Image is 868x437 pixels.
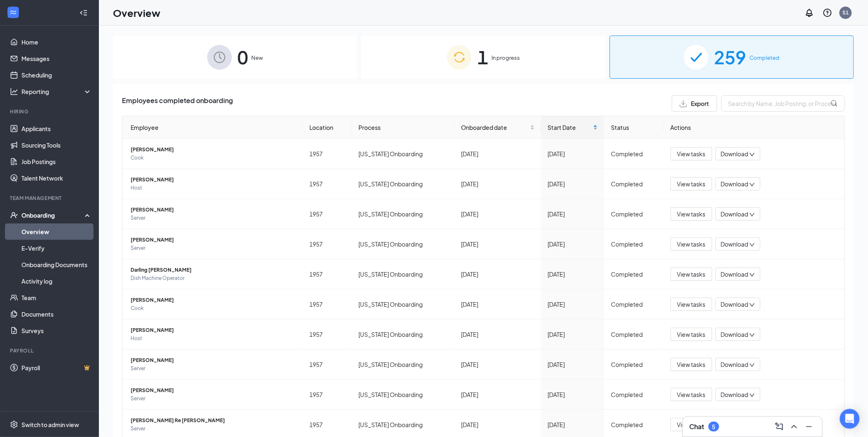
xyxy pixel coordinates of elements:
div: [DATE] [548,330,598,339]
a: Messages [21,50,92,67]
svg: Analysis [10,87,18,96]
div: [DATE] [548,360,598,369]
a: Sourcing Tools [21,137,92,153]
span: Download [721,360,749,369]
span: [PERSON_NAME] [131,386,296,395]
td: 1957 [303,350,352,380]
svg: Notifications [805,8,814,18]
td: [US_STATE] Onboarding [352,229,454,259]
svg: UserCheck [10,211,18,219]
button: ComposeMessage [773,420,786,433]
td: [US_STATE] Onboarding [352,320,454,350]
a: Onboarding Documents [21,256,92,273]
td: [US_STATE] Onboarding [352,380,454,410]
div: Switch to admin view [21,421,79,429]
div: Completed [611,300,657,309]
span: View tasks [677,179,706,188]
span: Download [721,180,749,188]
span: [PERSON_NAME] [131,176,296,184]
div: [DATE] [461,179,535,188]
svg: Settings [10,421,18,429]
span: Dish Machine Operator [131,274,296,282]
div: S1 [843,9,849,16]
span: Employees completed onboarding [122,95,233,112]
span: [PERSON_NAME] [131,206,296,214]
a: Job Postings [21,153,92,170]
button: View tasks [671,147,712,160]
span: Cook [131,304,296,312]
button: View tasks [671,328,712,341]
a: Surveys [21,322,92,339]
div: [DATE] [548,149,598,158]
div: Onboarding [21,211,85,219]
td: [US_STATE] Onboarding [352,350,454,380]
span: down [749,212,755,218]
a: Scheduling [21,67,92,83]
span: Server [131,364,296,373]
td: 1957 [303,199,352,229]
span: View tasks [677,330,706,339]
span: Server [131,425,296,433]
td: [US_STATE] Onboarding [352,199,454,229]
button: View tasks [671,268,712,281]
h1: Overview [113,6,160,20]
span: Download [721,210,749,218]
span: Download [721,390,749,399]
div: 5 [712,423,716,430]
span: View tasks [677,240,706,249]
span: down [749,332,755,338]
div: [DATE] [461,300,535,309]
svg: Minimize [804,422,814,432]
div: [DATE] [548,209,598,218]
button: View tasks [671,298,712,311]
div: Completed [611,179,657,188]
span: Server [131,244,296,252]
a: Applicants [21,120,92,137]
span: View tasks [677,270,706,279]
button: View tasks [671,388,712,401]
button: View tasks [671,237,712,251]
span: down [749,362,755,368]
a: Team [21,289,92,306]
span: [PERSON_NAME] [131,356,296,364]
td: [US_STATE] Onboarding [352,289,454,320]
button: Minimize [802,420,816,433]
div: [DATE] [548,270,598,279]
a: PayrollCrown [21,359,92,376]
span: down [749,392,755,398]
span: [PERSON_NAME] [131,326,296,334]
span: View tasks [677,300,706,309]
span: View tasks [677,360,706,369]
a: Activity log [21,273,92,289]
a: E-Verify [21,240,92,256]
button: View tasks [671,418,712,431]
div: [DATE] [461,360,535,369]
span: View tasks [677,420,706,429]
div: Team Management [10,195,90,202]
span: down [749,302,755,308]
span: Download [721,300,749,309]
td: 1957 [303,259,352,289]
div: [DATE] [548,179,598,188]
span: Server [131,214,296,222]
span: Onboarded date [461,123,529,132]
td: [US_STATE] Onboarding [352,259,454,289]
button: View tasks [671,358,712,371]
span: Darling [PERSON_NAME] [131,266,296,274]
div: Completed [611,209,657,218]
span: Download [721,330,749,339]
td: 1957 [303,320,352,350]
span: [PERSON_NAME] [131,236,296,244]
span: View tasks [677,209,706,218]
span: 1 [477,43,488,71]
td: 1957 [303,289,352,320]
th: Actions [664,116,845,139]
th: Location [303,116,352,139]
span: Completed [750,54,780,62]
td: [US_STATE] Onboarding [352,169,454,199]
th: Process [352,116,454,139]
td: [US_STATE] Onboarding [352,139,454,169]
button: View tasks [671,207,712,221]
a: Documents [21,306,92,322]
div: [DATE] [461,209,535,218]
